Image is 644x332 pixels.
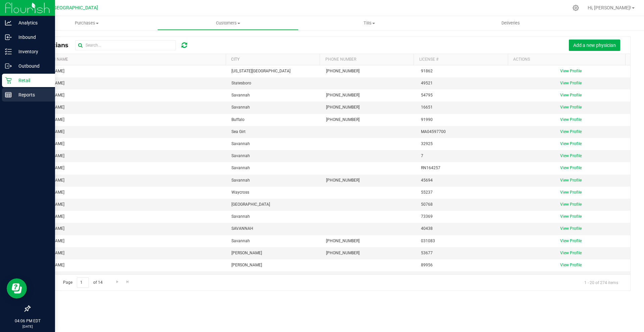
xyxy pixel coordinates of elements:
inline-svg: Outbound [5,63,12,69]
span: [PERSON_NAME] [231,262,262,268]
a: View Profile [560,263,582,267]
span: 45694 [421,177,433,184]
span: Savannah [231,153,250,159]
iframe: Resource center [7,278,27,298]
a: View Profile [560,178,582,183]
a: View Profile [560,93,582,97]
th: Actions [508,54,625,65]
a: View Profile [560,226,582,231]
span: 91862 [421,68,433,74]
span: Physicians [35,42,75,49]
inline-svg: Reports [5,91,12,98]
p: Inbound [12,33,52,41]
span: 50768 [421,201,433,208]
th: Phone Number [320,54,414,65]
span: Savannah [231,92,250,98]
a: View Profile [560,190,582,195]
a: Deliveries [440,16,581,30]
a: View Profile [560,153,582,158]
a: View Profile [560,214,582,219]
span: 89956 [421,262,433,268]
span: Deliveries [492,20,529,26]
p: Retail [12,76,52,84]
span: Add a new physician [573,43,616,48]
span: MA04597700 [421,129,446,135]
span: Tills [299,20,439,26]
a: Go to the last page [123,277,133,286]
button: Add a new physician [569,40,620,51]
span: Purchases [16,20,157,26]
span: Page of 14 [57,277,108,288]
span: 73369 [421,213,433,220]
span: [PHONE_NUMBER] [326,68,360,74]
p: Analytics [12,19,52,27]
inline-svg: Inventory [5,48,12,55]
p: 04:06 PM EDT [3,318,52,324]
a: View Profile [560,141,582,146]
span: 54795 [421,92,433,98]
span: SAVANNAH [231,225,253,232]
span: Savannah [231,238,250,244]
span: 32925 [421,141,433,147]
a: View Profile [560,239,582,243]
a: View Profile [560,105,582,110]
span: 40438 [421,225,433,232]
span: Savannah [231,141,250,147]
p: Reports [12,91,52,99]
a: View Profile [560,117,582,122]
a: View Profile [560,202,582,207]
a: View Profile [560,129,582,134]
span: [PHONE_NUMBER] [326,117,360,123]
span: Waycross [231,189,249,196]
span: 49521 [421,80,433,86]
a: Go to the next page [112,277,122,286]
inline-svg: Inbound [5,34,12,41]
span: 7 [421,153,423,159]
span: RN164257 [421,165,440,171]
a: Purchases [16,16,157,30]
a: View Profile [560,69,582,73]
a: View Profile [560,81,582,85]
inline-svg: Analytics [5,19,12,26]
p: Inventory [12,48,52,56]
span: Hi, [PERSON_NAME]! [588,5,631,10]
span: [PHONE_NUMBER] [326,238,360,244]
input: 1 [77,277,89,288]
span: Customers [158,20,298,26]
p: Outbound [12,62,52,70]
span: [PHONE_NUMBER] [326,177,360,184]
span: 1 - 20 of 274 items [579,277,624,287]
span: Savannah [231,177,250,184]
a: Tills [299,16,440,30]
span: 16651 [421,104,433,111]
span: GA2 - [GEOGRAPHIC_DATA] [39,5,98,11]
input: Search... [75,40,176,50]
span: Statesboro [231,80,251,86]
span: 031083 [421,238,435,244]
span: Buffalo [231,117,245,123]
span: [PHONE_NUMBER] [326,104,360,111]
span: 91990 [421,117,433,123]
span: 53677 [421,250,433,256]
inline-svg: Retail [5,77,12,84]
span: Savannah [231,165,250,171]
th: License # [414,54,507,65]
a: Customers [157,16,299,30]
span: [PHONE_NUMBER] [326,250,360,256]
a: View Profile [560,165,582,170]
a: View Profile [560,251,582,255]
span: [US_STATE][GEOGRAPHIC_DATA] [231,68,290,74]
span: [PHONE_NUMBER] [326,92,360,98]
span: Savannah [231,104,250,111]
p: [DATE] [3,324,52,329]
span: [PERSON_NAME] [231,250,262,256]
div: Manage settings [572,5,580,11]
span: Savannah [231,213,250,220]
span: Sea Girt [231,129,246,135]
a: City [231,57,239,62]
span: [GEOGRAPHIC_DATA] [231,201,270,208]
span: 55237 [421,189,433,196]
